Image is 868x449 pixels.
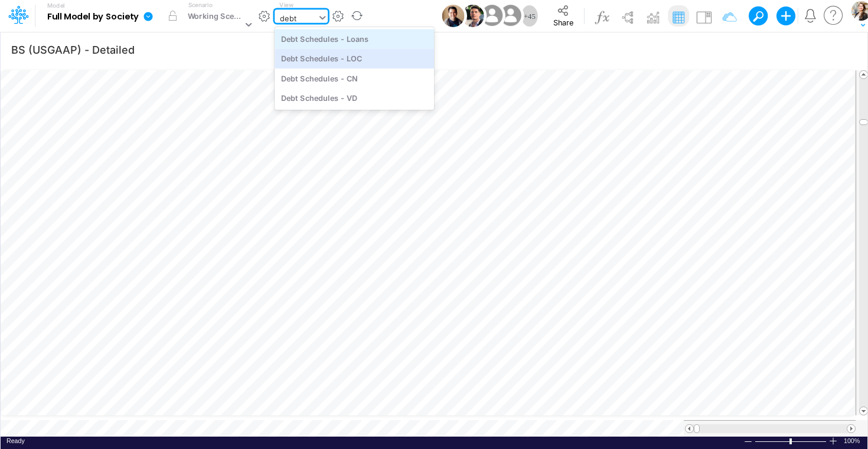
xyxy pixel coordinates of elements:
div: Zoom In [828,437,838,445]
a: Notifications [803,9,817,22]
span: Ready [6,437,25,444]
div: Zoom level [844,437,862,445]
input: Type a title here [11,37,611,61]
div: Debt Schedules - CN [275,68,434,88]
b: Full Model by Society [47,12,139,22]
div: Zoom [755,437,828,445]
img: User Image Icon [479,2,505,29]
img: User Image Icon [497,2,524,29]
img: User Image Icon [442,5,465,27]
span: + 45 [524,12,536,20]
div: Debt Schedules - Loans [275,29,434,48]
label: View [279,1,293,9]
div: In Ready mode [6,437,25,445]
label: Model [47,2,65,9]
button: Share [543,1,583,31]
span: Share [553,18,573,27]
div: Working Scenario [188,11,243,24]
div: Zoom [789,438,792,444]
div: Zoom Out [743,437,753,446]
div: Debt Schedules - LOC [275,49,434,68]
div: Debt Schedules - VD [275,88,434,107]
img: User Image Icon [462,5,484,27]
label: Scenario [188,1,213,9]
span: 100% [844,437,862,445]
